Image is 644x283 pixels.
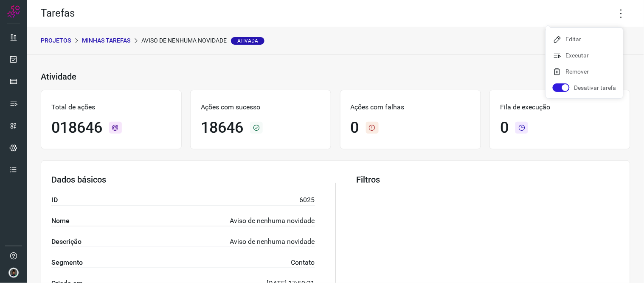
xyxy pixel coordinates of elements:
h3: Dados básicos [51,174,315,185]
h3: Atividade [41,71,76,82]
p: Ações com sucesso [201,102,321,112]
label: Segmento [51,257,83,268]
p: PROJETOS [41,36,71,45]
p: Total de ações [51,102,171,112]
h3: Filtros [356,174,620,185]
img: d44150f10045ac5288e451a80f22ca79.png [8,268,19,278]
p: Minhas Tarefas [82,36,130,45]
h1: 018646 [51,119,102,137]
h1: 18646 [201,119,243,137]
p: Aviso de nenhuma novidade [230,237,315,247]
h1: 0 [351,119,359,137]
img: Logo [7,5,20,18]
p: Fila de execução [500,102,620,112]
label: ID [51,195,58,205]
p: Ações com falhas [351,102,470,112]
p: Contato [291,257,315,268]
h1: 0 [500,119,509,137]
p: 6025 [300,195,315,205]
p: Aviso de nenhuma novidade [141,36,264,45]
li: Remover [546,65,623,78]
span: Ativada [231,37,264,45]
li: Editar [546,32,623,46]
p: Aviso de nenhuma novidade [230,216,315,226]
label: Descrição [51,237,82,247]
li: Desativar tarefa [546,81,623,94]
label: Nome [51,216,70,226]
li: Executar [546,49,623,62]
h2: Tarefas [41,7,75,20]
